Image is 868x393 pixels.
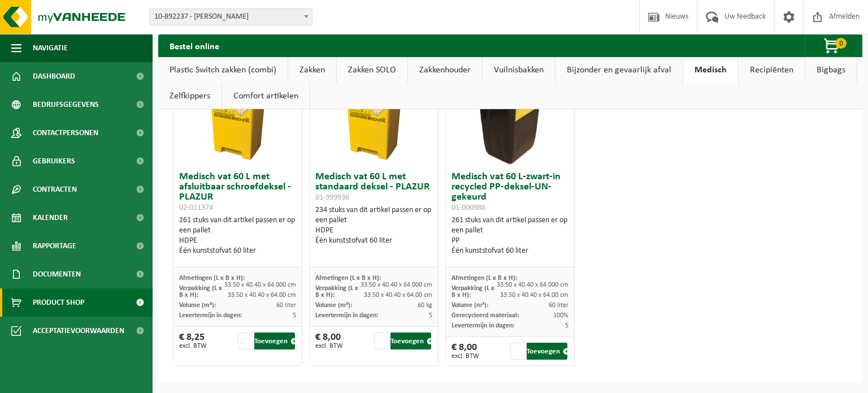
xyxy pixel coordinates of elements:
span: 100% [553,312,568,319]
span: 33.50 x 40.40 x 64.00 cm [228,292,296,299]
span: excl. BTW [315,343,343,349]
span: Verpakking (L x B x H): [179,285,222,299]
span: 60 liter [276,302,296,309]
a: Vuilnisbakken [483,57,555,83]
h3: Medisch vat 60 L-zwart-in recycled PP-deksel-UN-gekeurd [452,172,568,213]
span: Levertermijn in dagen: [179,312,242,319]
a: Bigbags [805,57,857,83]
a: Comfort artikelen [222,83,310,109]
span: Volume (m³): [315,302,352,309]
span: Levertermijn in dagen: [315,312,378,319]
div: 234 stuks van dit artikel passen er op een pallet [315,205,432,246]
a: Zakkenhouder [408,57,482,83]
span: 33.50 x 40.40 x 64.000 cm [361,282,432,288]
span: 01-000986 [452,204,485,212]
img: 01-999936 [318,53,431,166]
span: Afmetingen (L x B x H): [179,275,245,282]
div: PP [452,236,568,246]
div: HDPE [179,236,296,246]
span: Bedrijfsgegevens [33,90,99,119]
span: Gebruikers [33,147,75,175]
span: Navigatie [33,34,68,62]
span: 0 [835,38,847,49]
span: 10-892237 - WAELKENS ISABEL - ZWEVEGEM [150,9,312,25]
span: 01-999936 [315,193,349,202]
span: Dashboard [33,62,75,90]
button: Toevoegen [254,332,295,349]
img: 02-011374 [181,53,294,166]
span: Volume (m³): [179,302,216,309]
div: 261 stuks van dit artikel passen er op een pallet [452,215,568,256]
a: Zakken [288,57,336,83]
span: Afmetingen (L x B x H): [315,275,381,282]
a: Zelfkippers [158,83,222,109]
button: Toevoegen [390,332,431,349]
a: Recipiënten [739,57,805,83]
span: 60 liter [549,302,568,309]
div: HDPE [315,226,432,236]
button: Toevoegen [527,343,567,360]
span: Product Shop [33,288,84,317]
span: Acceptatievoorwaarden [33,317,124,345]
span: Kalender [33,204,68,232]
span: Documenten [33,260,81,288]
span: Verpakking (L x B x H): [315,285,358,299]
span: 5 [565,322,568,329]
h3: Medisch vat 60 L met afsluitbaar schroefdeksel - PLAZUR [179,172,296,213]
div: Één kunststofvat 60 liter [315,236,432,246]
span: Contactpersonen [33,119,98,147]
span: Volume (m³): [452,302,488,309]
input: 1 [238,332,253,349]
a: Zakken SOLO [337,57,407,83]
div: € 8,00 [452,343,479,360]
span: 5 [293,312,296,319]
input: 1 [374,332,389,349]
span: 10-892237 - WAELKENS ISABEL - ZWEVEGEM [149,8,313,25]
span: 33.50 x 40.40 x 64.000 cm [497,282,568,288]
span: excl. BTW [179,343,207,349]
span: 02-011374 [179,204,213,212]
img: 01-000986 [454,53,567,166]
h2: Bestel online [158,34,231,57]
h3: Medisch vat 60 L met standaard deksel - PLAZUR [315,172,432,202]
a: Medisch [683,57,738,83]
span: 33.50 x 40.40 x 64.00 cm [364,292,432,299]
span: Contracten [33,175,77,204]
span: Rapportage [33,232,76,260]
span: 5 [429,312,432,319]
div: € 8,00 [315,332,343,349]
button: 0 [805,34,861,57]
input: 1 [510,343,526,360]
div: € 8,25 [179,332,207,349]
span: 60 kg [418,302,432,309]
span: Afmetingen (L x B x H): [452,275,517,282]
span: 33.50 x 40.40 x 64.000 cm [224,282,296,288]
span: 33.50 x 40.40 x 64.00 cm [500,292,568,299]
a: Bijzonder en gevaarlijk afval [555,57,683,83]
span: excl. BTW [452,353,479,360]
a: Plastic Switch zakken (combi) [158,57,288,83]
div: Één kunststofvat 60 liter [179,246,296,256]
span: Verpakking (L x B x H): [452,285,494,299]
span: Levertermijn in dagen: [452,322,514,329]
span: Gerecycleerd materiaal: [452,312,519,319]
div: 261 stuks van dit artikel passen er op een pallet [179,215,296,256]
div: Één kunststofvat 60 liter [452,246,568,256]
